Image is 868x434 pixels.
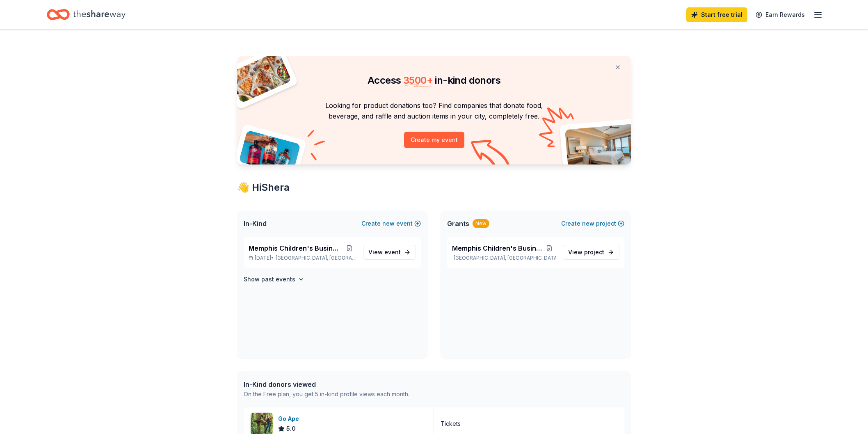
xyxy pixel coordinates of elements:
[568,247,604,257] span: View
[452,255,556,261] p: [GEOGRAPHIC_DATA], [GEOGRAPHIC_DATA]
[286,424,296,434] span: 5.0
[237,181,631,194] div: 👋 Hi Shera
[247,100,621,122] p: Looking for product donations too? Find companies that donate food, beverage, and raffle and auct...
[452,243,543,253] span: Memphis Children's Business Fair
[686,7,747,22] a: Start free trial
[582,219,594,228] span: new
[563,245,619,260] a: View project
[368,74,500,86] span: Access in-kind donors
[384,249,401,256] span: event
[244,379,409,389] div: In-Kind donors viewed
[382,219,395,228] span: new
[403,74,433,86] span: 3500 +
[368,247,401,257] span: View
[361,219,421,228] button: Createnewevent
[561,219,624,228] button: Createnewproject
[244,389,409,399] div: On the Free plan, you get 5 in-kind profile views each month.
[471,140,512,171] img: Curvy arrow
[244,219,267,228] span: In-Kind
[447,219,469,228] span: Grants
[278,414,302,424] div: Go Ape
[276,255,356,261] span: [GEOGRAPHIC_DATA], [GEOGRAPHIC_DATA]
[249,255,356,261] p: [DATE] •
[751,7,810,22] a: Earn Rewards
[584,249,604,256] span: project
[441,419,461,429] div: Tickets
[244,274,295,284] h4: Show past events
[244,274,304,284] button: Show past events
[363,245,416,260] a: View event
[47,5,126,24] a: Home
[404,132,464,148] button: Create my event
[228,51,292,103] img: Pizza
[249,243,343,253] span: Memphis Children's Business Fair
[473,219,489,228] div: New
